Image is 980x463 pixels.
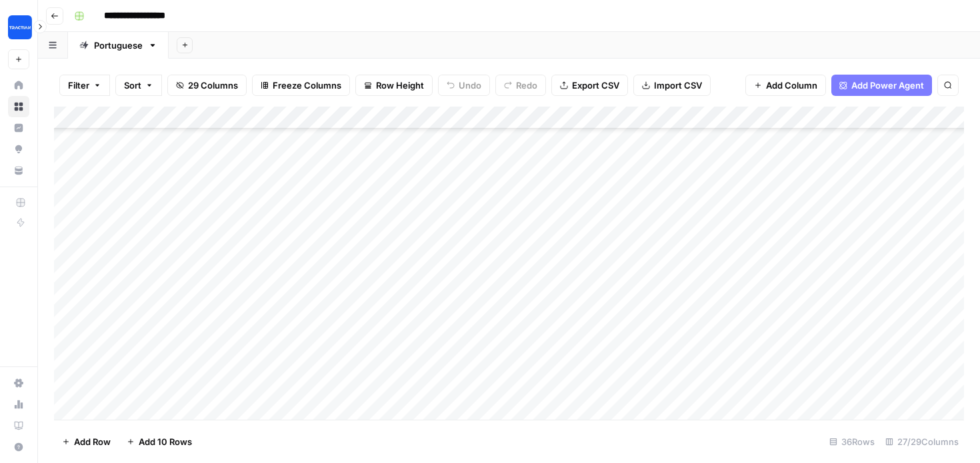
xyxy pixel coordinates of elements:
[495,75,546,96] button: Redo
[8,96,29,117] a: Browse
[124,79,141,92] span: Sort
[355,75,433,96] button: Row Height
[8,436,29,458] button: Help + Support
[8,11,29,44] button: Workspace: Tractian
[68,32,169,59] a: Portuguese
[115,75,162,96] button: Sort
[831,75,932,96] button: Add Power Agent
[54,431,119,452] button: Add Row
[633,75,711,96] button: Import CSV
[766,79,817,92] span: Add Column
[8,415,29,436] a: Learning Hub
[459,79,481,92] span: Undo
[572,79,619,92] span: Export CSV
[252,75,350,96] button: Freeze Columns
[74,435,111,448] span: Add Row
[438,75,490,96] button: Undo
[551,75,628,96] button: Export CSV
[8,372,29,394] a: Settings
[851,79,924,92] span: Add Power Agent
[188,79,238,92] span: 29 Columns
[8,15,32,39] img: Tractian Logo
[376,79,424,92] span: Row Height
[68,79,89,92] span: Filter
[167,75,247,96] button: 29 Columns
[8,117,29,139] a: Insights
[824,431,880,452] div: 36 Rows
[8,75,29,96] a: Home
[94,39,143,52] div: Portuguese
[8,394,29,415] a: Usage
[880,431,964,452] div: 27/29 Columns
[8,139,29,160] a: Opportunities
[59,75,110,96] button: Filter
[273,79,341,92] span: Freeze Columns
[8,160,29,181] a: Your Data
[745,75,826,96] button: Add Column
[654,79,702,92] span: Import CSV
[119,431,200,452] button: Add 10 Rows
[139,435,192,448] span: Add 10 Rows
[516,79,537,92] span: Redo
